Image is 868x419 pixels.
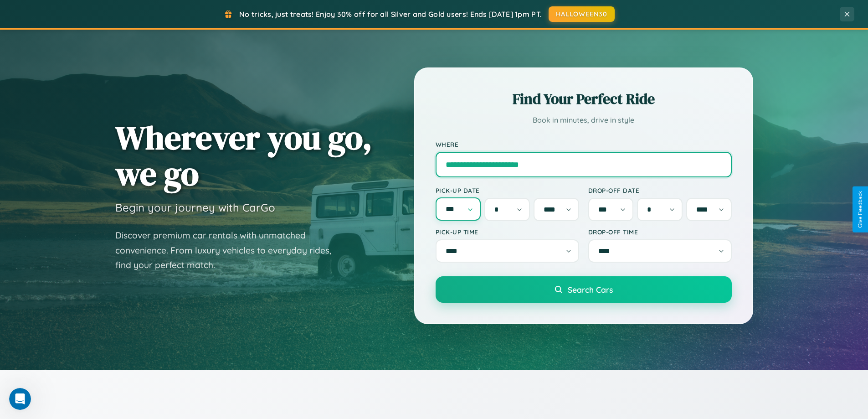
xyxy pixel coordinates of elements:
[588,186,732,194] label: Drop-off Date
[436,140,732,148] label: Where
[115,119,372,191] h1: Wherever you go, we go
[436,89,732,109] h2: Find Your Perfect Ride
[436,186,579,194] label: Pick-up Date
[9,388,31,410] iframe: Intercom live chat
[857,191,863,228] div: Give Feedback
[588,228,732,236] label: Drop-off Time
[436,276,732,303] button: Search Cars
[115,228,343,273] p: Discover premium car rentals with unmatched convenience. From luxury vehicles to everyday rides, ...
[549,6,615,22] button: HALLOWEEN30
[568,285,613,295] span: Search Cars
[239,10,542,19] span: No tricks, just treats! Enjoy 30% off for all Silver and Gold users! Ends [DATE] 1pm PT.
[436,114,732,127] p: Book in minutes, drive in style
[436,228,579,236] label: Pick-up Time
[115,201,275,214] h3: Begin your journey with CarGo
